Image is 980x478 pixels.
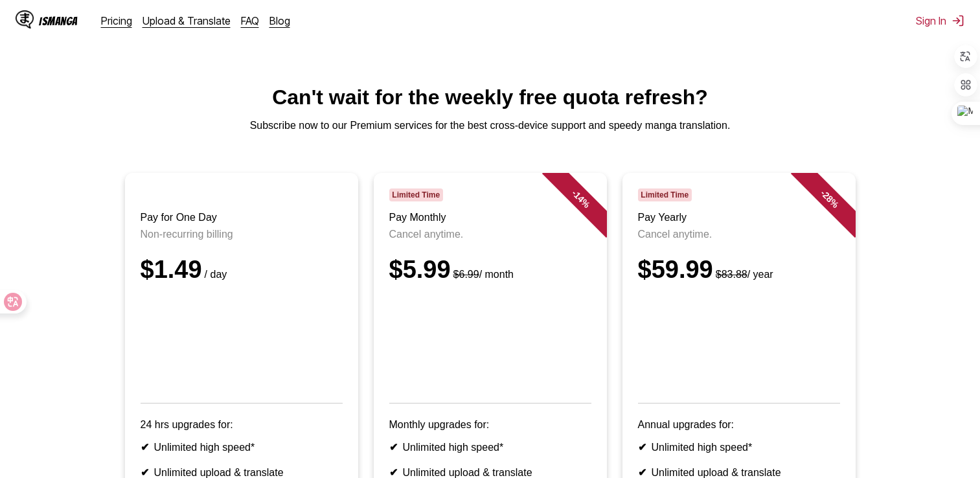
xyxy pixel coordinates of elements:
[453,269,479,280] s: $6.99
[141,441,343,453] li: Unlimited high speed*
[638,299,840,385] iframe: PayPal
[389,299,591,385] iframe: PayPal
[952,14,964,27] img: Sign out
[713,269,773,280] small: / year
[141,212,343,223] h3: Pay for One Day
[141,442,149,453] b: ✔
[638,442,646,453] b: ✔
[389,212,591,223] h3: Pay Monthly
[451,269,514,280] small: / month
[16,10,101,31] a: IsManga LogoIsManga
[202,269,227,280] small: / day
[638,212,840,223] h3: Pay Yearly
[389,256,591,284] div: $5.99
[638,441,840,453] li: Unlimited high speed*
[716,269,747,280] s: $83.88
[141,419,343,431] p: 24 hrs upgrades for:
[389,442,398,453] b: ✔
[638,256,840,284] div: $59.99
[389,441,591,453] li: Unlimited high speed*
[141,467,149,478] b: ✔
[638,188,692,201] span: Limited Time
[16,10,34,28] img: IsManga Logo
[39,15,78,27] div: IsManga
[541,160,619,238] div: - 14 %
[10,85,970,109] h1: Can't wait for the weekly free quota refresh?
[790,160,868,238] div: - 28 %
[389,229,591,240] p: Cancel anytime.
[269,14,290,27] a: Blog
[141,229,343,240] p: Non-recurring billing
[638,419,840,431] p: Annual upgrades for:
[916,14,964,27] button: Sign In
[141,256,343,284] div: $1.49
[389,467,398,478] b: ✔
[638,467,646,478] b: ✔
[101,14,132,27] a: Pricing
[141,299,343,385] iframe: PayPal
[10,120,970,131] p: Subscribe now to our Premium services for the best cross-device support and speedy manga translat...
[638,229,840,240] p: Cancel anytime.
[142,14,231,27] a: Upload & Translate
[389,188,443,201] span: Limited Time
[241,14,259,27] a: FAQ
[389,419,591,431] p: Monthly upgrades for:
